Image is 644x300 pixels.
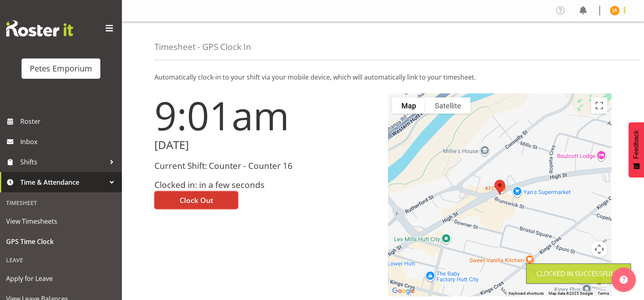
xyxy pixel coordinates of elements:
div: Leave [2,252,120,268]
span: View Timesheets [6,215,116,227]
img: help-xxl-2.png [620,276,628,284]
span: Time & Attendance [20,176,106,188]
a: Open this area in Google Maps (opens a new window) [390,286,417,296]
a: Apply for Leave [2,268,120,289]
span: Map data ©2025 Google [549,291,593,296]
span: Inbox [20,136,118,148]
span: Clock Out [180,195,213,205]
button: Toggle fullscreen view [591,97,607,114]
img: Rosterit website logo [6,20,73,37]
a: View Timesheets [2,211,120,231]
h3: Clocked in: in a few seconds [154,180,378,190]
button: Clock Out [154,191,238,209]
button: Map camera controls [591,241,607,257]
h1: 9:01am [154,93,378,137]
div: Clocked in Successfully [536,269,621,278]
h4: Timesheet - GPS Clock In [154,42,251,52]
span: Roster [20,115,118,127]
a: Terms (opens in new tab) [598,291,609,296]
img: Google [390,286,417,296]
div: Timesheet [2,194,120,211]
span: GPS Time Clock [6,235,116,248]
span: Feedback [633,130,640,159]
button: Feedback - Show survey [629,122,644,177]
h2: [DATE] [154,139,378,151]
button: Keyboard shortcuts [509,291,544,296]
a: GPS Time Clock [2,231,120,252]
button: Show street map [392,97,425,114]
h3: Current Shift: Counter - Counter 16 [154,161,378,171]
p: Automatically clock-in to your shift via your mobile device, which will automatically link to you... [154,72,611,82]
span: Shifts [20,156,106,168]
img: jeseryl-armstrong10788.jpg [610,6,620,15]
div: Petes Emporium [30,63,92,75]
span: Apply for Leave [6,272,116,285]
button: Show satellite imagery [425,97,471,114]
